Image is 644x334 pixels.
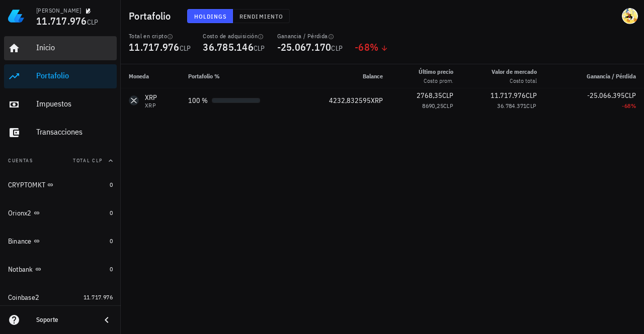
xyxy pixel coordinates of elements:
[277,32,343,40] div: Ganancia / Pérdida
[4,121,117,145] a: Transacciones
[187,9,233,23] button: Holdings
[110,209,113,216] span: 0
[188,95,208,106] div: 100 %
[4,201,117,225] a: Orionx2 0
[129,32,191,40] div: Total en cripto
[442,91,453,100] span: CLP
[36,71,113,80] div: Portafolio
[110,237,113,245] span: 0
[419,67,453,76] div: Último precio
[73,157,103,164] span: Total CLP
[8,181,45,189] div: CRYPTOMKT
[492,76,537,85] div: Costo total
[4,149,117,173] button: CuentasTotal CLP
[587,72,636,80] span: Ganancia / Pérdida
[277,40,332,54] span: -25.067.170
[4,92,117,117] a: Impuestos
[36,99,113,108] div: Impuestos
[110,265,113,273] span: 0
[36,43,113,52] div: Inicio
[8,8,24,24] img: LedgiFi
[87,18,99,27] span: CLP
[526,91,537,100] span: CLP
[4,229,117,253] a: Binance 0
[203,32,265,40] div: Costo de adquisición
[145,102,157,108] div: XRP
[254,44,265,53] span: CLP
[129,8,175,24] h1: Portafolio
[417,91,442,100] span: 2768,35
[545,64,644,88] th: Ganancia / Pérdida: Sin ordenar. Pulse para ordenar de forma ascendente.
[129,72,149,80] span: Moneda
[194,13,227,20] span: Holdings
[4,257,117,281] a: Notbank 0
[36,14,87,28] span: 11.717.976
[4,36,117,60] a: Inicio
[587,91,625,100] span: -25.066.395
[180,64,297,88] th: Portafolio %: Sin ordenar. Pulse para ordenar de forma ascendente.
[329,96,371,105] span: 4232,832595
[8,265,33,274] div: Notbank
[355,42,388,52] div: -68
[36,127,113,137] div: Transacciones
[625,91,636,100] span: CLP
[4,173,117,197] a: CRYPTOMKT 0
[8,293,39,302] div: Coinbase2
[491,91,526,100] span: 11.717.976
[631,102,636,109] span: %
[422,102,443,109] span: 8690,25
[110,181,113,188] span: 0
[371,96,383,105] span: XRP
[363,72,383,80] span: Balance
[443,102,453,109] span: CLP
[121,64,180,88] th: Moneda
[36,7,81,15] div: [PERSON_NAME]
[492,67,537,76] div: Valor de mercado
[526,102,536,109] span: CLP
[8,237,32,246] div: Binance
[553,101,636,111] div: -68
[188,72,220,80] span: Portafolio %
[180,44,191,53] span: CLP
[298,64,391,88] th: Balance: Sin ordenar. Pulse para ordenar de forma ascendente.
[36,316,93,324] div: Soporte
[497,102,526,109] span: 36.784.371
[129,40,180,54] span: 11.717.976
[84,293,113,301] span: 11.717.976
[331,44,343,53] span: CLP
[203,40,254,54] span: 36.785.146
[4,285,117,309] a: Coinbase2 11.717.976
[233,9,290,23] button: Rendimiento
[145,92,157,102] div: XRP
[239,13,283,20] span: Rendimiento
[370,40,378,54] span: %
[4,64,117,88] a: Portafolio
[419,76,453,85] div: Costo prom.
[622,8,638,24] div: avatar
[129,95,139,105] div: XRP-icon
[8,209,32,217] div: Orionx2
